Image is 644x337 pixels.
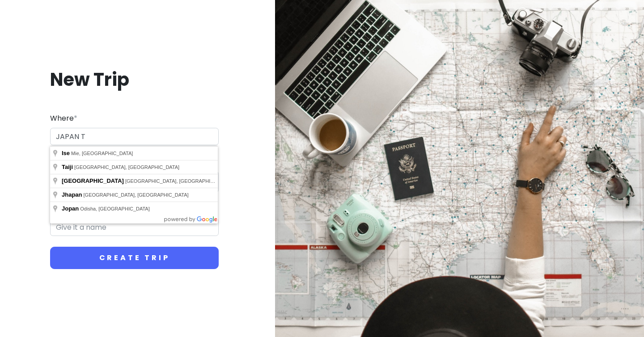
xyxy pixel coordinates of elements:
[62,164,73,170] span: Taiji
[50,218,219,236] input: Give it a name
[62,191,82,198] span: Jhapan
[62,205,79,212] span: Jopan
[84,192,189,198] span: [GEOGRAPHIC_DATA], [GEOGRAPHIC_DATA]
[50,68,219,91] h1: New Trip
[62,150,70,156] span: Ise
[50,247,219,269] button: Create Trip
[50,113,77,124] label: Where
[71,151,133,156] span: Mie, [GEOGRAPHIC_DATA]
[125,178,230,184] span: [GEOGRAPHIC_DATA], [GEOGRAPHIC_DATA]
[50,128,219,146] input: City (e.g., New York)
[74,164,179,170] span: [GEOGRAPHIC_DATA], [GEOGRAPHIC_DATA]
[80,206,149,211] span: Odisha, [GEOGRAPHIC_DATA]
[62,177,124,184] span: [GEOGRAPHIC_DATA]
